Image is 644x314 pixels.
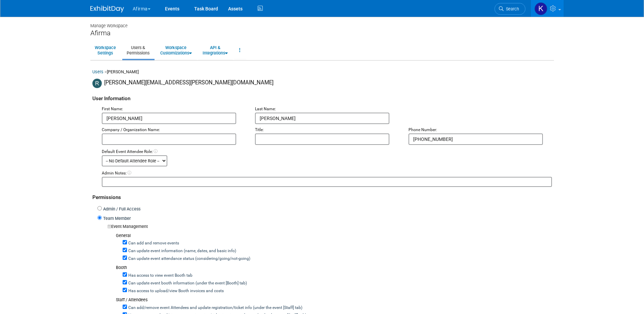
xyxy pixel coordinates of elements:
[104,79,273,86] span: [PERSON_NAME][EMAIL_ADDRESS][PERSON_NAME][DOMAIN_NAME]
[92,187,552,205] div: Permissions
[92,79,102,88] img: Rhonda Eickhoff
[92,69,552,79] div: [PERSON_NAME]
[122,42,154,58] a: Users &Permissions
[90,29,554,37] div: Afirma
[102,206,140,212] label: Admin / Full Access
[255,127,398,133] div: Title:
[127,273,192,279] label: Has access to view event Booth tab
[534,2,547,15] img: Keirsten Davis
[127,305,302,311] label: Can add/remove event Attendees and update registration/ticket info (under the event [Staff] tab)
[102,149,552,155] div: Default Event Attendee Role:
[409,127,552,133] div: Phone Number:
[255,106,398,112] div: Last Name:
[116,233,552,239] div: General
[102,170,552,176] div: Admin Notes:
[108,224,552,230] div: Event Management
[127,288,224,294] label: Has access to upload/view Booth invoices and costs
[198,42,232,58] a: API &Integrations
[495,3,525,15] a: Search
[92,88,552,106] div: User Information
[90,17,554,29] div: Manage Workspace
[504,6,519,11] span: Search
[156,42,196,58] a: WorkspaceCustomizations
[127,248,236,254] label: Can update event information (name, dates, and basic info)
[102,106,245,112] div: First Name:
[104,69,107,74] span: >
[92,69,103,74] a: Users
[102,215,131,222] label: Team Member
[127,280,247,286] label: Can update event booth information (under the event [Booth] tab)
[127,256,250,262] label: Can update event attendance status (considering/going/not-going)
[116,297,552,303] div: Staff / Attendees
[90,42,120,58] a: WorkspaceSettings
[90,6,124,12] img: ExhibitDay
[102,127,245,133] div: Company / Organization Name:
[127,240,179,246] label: Can add and remove events
[116,265,552,271] div: Booth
